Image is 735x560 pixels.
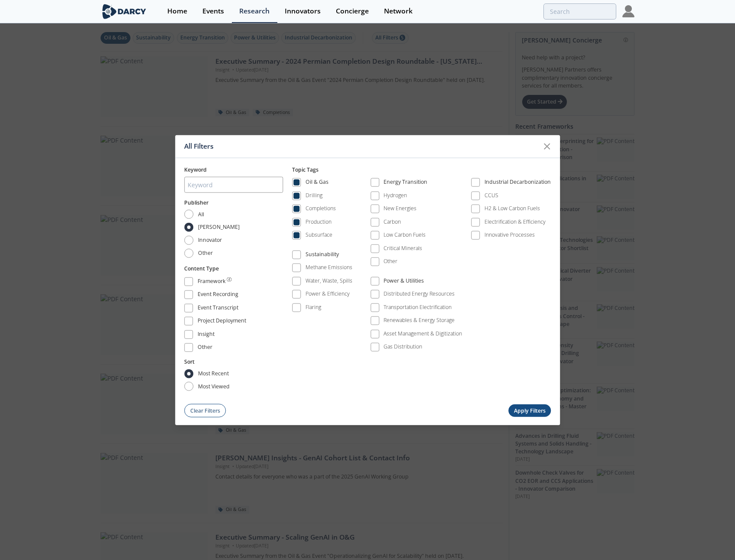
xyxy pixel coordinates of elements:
[198,210,204,218] span: All
[167,8,187,15] div: Home
[508,404,551,417] button: Apply Filters
[101,4,148,19] img: logo-wide.svg
[384,178,427,189] div: Energy Transition
[198,290,238,301] div: Event Recording
[198,317,246,327] div: Project Deployment
[306,251,339,261] div: Sustainability
[184,223,193,232] input: [PERSON_NAME]
[198,382,230,390] span: most viewed
[306,277,352,285] div: Water, Waste, Spills
[384,303,452,311] div: Transportation Electrification
[198,277,225,287] div: Framework
[306,264,352,271] div: Methane Emissions
[198,303,238,314] div: Event Transcript
[384,8,413,15] div: Network
[285,8,321,15] div: Innovators
[306,178,328,189] div: Oil & Gas
[384,316,455,324] div: Renewables & Energy Storage
[384,277,424,287] div: Power & Utilities
[198,236,222,244] span: Innovator
[184,236,193,245] input: Innovator
[485,192,498,199] div: CCUS
[184,177,283,193] input: Keyword
[202,8,224,15] div: Events
[384,192,407,199] div: Hydrogen
[306,205,336,212] div: Completions
[384,244,422,252] div: Critical Minerals
[485,205,540,212] div: H2 & Low Carbon Fuels
[292,166,319,173] span: Topic Tags
[384,290,455,298] div: Distributed Energy Resources
[384,218,401,226] div: Carbon
[384,257,397,265] div: Other
[184,264,219,272] span: Content Type
[184,369,193,378] input: most recent
[306,303,321,311] div: Flaring
[184,358,195,366] button: Sort
[384,231,426,239] div: Low Carbon Fuels
[198,223,240,231] span: [PERSON_NAME]
[384,205,416,212] div: New Energies
[184,264,219,272] button: Content Type
[306,218,332,226] div: Production
[239,8,270,15] div: Research
[485,231,535,239] div: Innovative Processes
[306,192,322,199] div: Drilling
[184,210,193,219] input: All
[184,404,226,417] button: Clear Filters
[306,290,350,298] div: Power & Efficiency
[622,5,634,17] img: Profile
[306,231,332,239] div: Subsurface
[227,277,231,282] img: information.svg
[336,8,369,15] div: Concierge
[184,138,539,155] div: All Filters
[184,249,193,258] input: Other
[198,343,212,354] div: Other
[384,343,422,351] div: Gas Distribution
[384,330,462,338] div: Asset Management & Digitization
[485,178,551,189] div: Industrial Decarbonization
[198,330,215,340] div: Insight
[184,382,193,391] input: most viewed
[184,199,208,207] button: Publisher
[184,358,195,365] span: Sort
[543,3,616,20] input: Advanced Search
[184,166,207,173] span: Keyword
[198,249,213,257] span: Other
[485,218,546,226] div: Electrification & Efficiency
[198,370,229,378] span: most recent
